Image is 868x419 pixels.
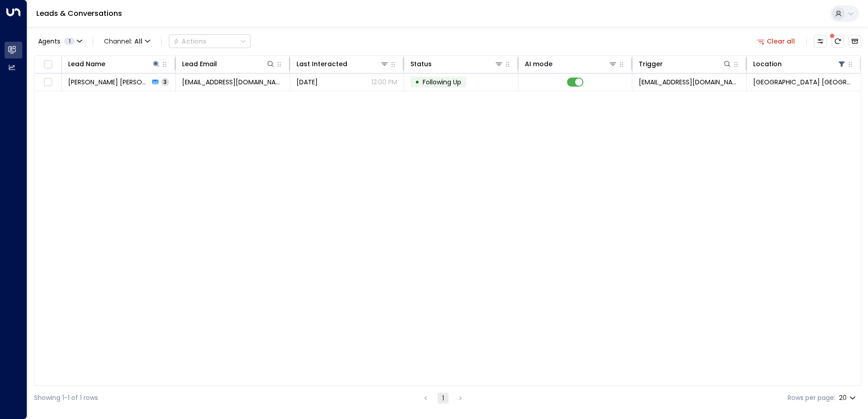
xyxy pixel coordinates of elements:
[42,59,54,70] span: Toggle select all
[639,58,663,69] div: Trigger
[34,393,98,403] div: Showing 1-1 of 1 rows
[42,77,54,88] span: Toggle select row
[438,393,449,404] button: page 1
[68,58,161,69] div: Lead Name
[36,8,122,19] a: Leads & Conversations
[639,58,731,69] div: Trigger
[814,35,827,48] button: Customize
[848,35,861,48] button: Archived Leads
[296,78,318,87] span: Oct 10, 2025
[182,58,217,69] div: Lead Email
[525,58,617,69] div: AI mode
[100,35,154,48] span: Channel:
[68,78,149,87] span: Connor Edwards
[788,393,835,403] label: Rows per page:
[415,74,419,90] div: •
[753,58,846,69] div: Location
[38,38,60,44] span: Agents
[182,58,275,69] div: Lead Email
[182,78,283,87] span: cedwardss@hotmail.com
[34,35,85,48] button: Agents1
[754,35,799,48] button: Clear all
[410,58,432,69] div: Status
[296,58,347,69] div: Last Interacted
[753,58,782,69] div: Location
[134,38,143,45] span: All
[423,78,461,87] span: Following Up
[169,34,251,48] button: Actions
[371,78,397,87] p: 12:00 PM
[161,78,169,86] span: 3
[296,58,389,69] div: Last Interacted
[753,78,854,87] span: Space Station St Johns Wood
[173,37,207,45] div: Actions
[169,34,251,48] div: Button group with a nested menu
[100,35,154,48] button: Channel:All
[64,38,75,45] span: 1
[525,58,552,69] div: AI mode
[420,392,466,404] nav: pagination navigation
[68,58,105,69] div: Lead Name
[410,58,503,69] div: Status
[639,78,740,87] span: leads@space-station.co.uk
[839,391,858,404] div: 20
[831,35,844,48] span: There are new threads available. Refresh the grid to view the latest updates.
